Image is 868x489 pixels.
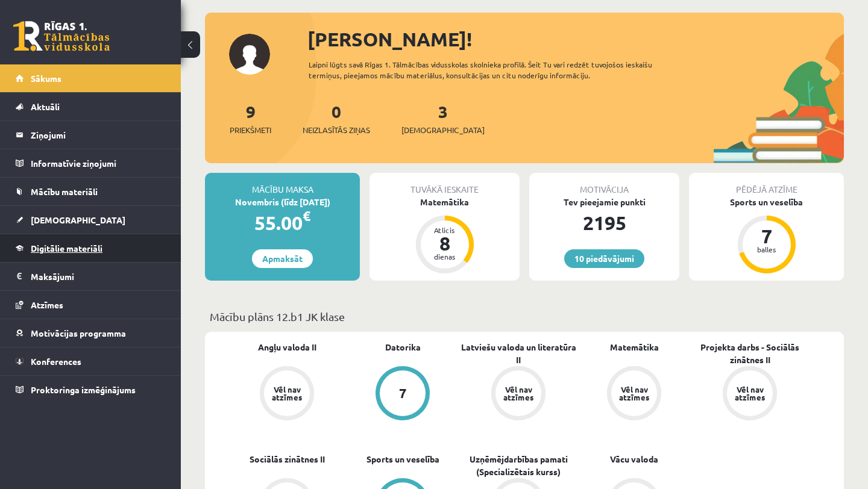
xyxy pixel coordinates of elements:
[258,341,316,354] a: Angļu valoda II
[31,186,98,197] span: Mācību materiāli
[385,341,421,354] a: Datorika
[205,173,360,196] div: Mācību maksa
[252,249,313,268] a: Apmaksāt
[401,124,485,136] span: [DEMOGRAPHIC_DATA]
[31,73,61,84] span: Sākums
[31,121,166,149] legend: Ziņojumi
[610,453,658,466] a: Vācu valoda
[303,101,370,136] a: 0Neizlasītās ziņas
[303,207,310,225] span: €
[31,384,136,395] span: Proktoringa izmēģinājums
[16,319,166,347] a: Motivācijas programma
[230,101,271,136] a: 9Priekšmeti
[564,249,644,268] a: 10 piedāvājumi
[229,366,345,423] a: Vēl nav atzīmes
[16,347,166,375] a: Konferences
[31,328,126,338] span: Motivācijas programma
[31,299,63,310] span: Atzīmes
[461,341,576,366] a: Latviešu valoda un literatūra II
[427,226,463,234] div: Atlicis
[307,25,844,54] div: [PERSON_NAME]!
[401,101,485,136] a: 3[DEMOGRAPHIC_DATA]
[370,173,520,196] div: Tuvākā ieskaite
[205,208,360,237] div: 55.00
[529,208,679,237] div: 2195
[16,234,166,262] a: Digitālie materiāli
[31,214,125,225] span: [DEMOGRAPHIC_DATA]
[309,59,692,81] div: Laipni lūgts savā Rīgas 1. Tālmācības vidusskolas skolnieka profilā. Šeit Tu vari redzēt tuvojošo...
[31,149,166,177] legend: Informatīvie ziņojumi
[610,341,659,354] a: Matemātika
[31,263,166,290] legend: Maksājumi
[16,121,166,149] a: Ziņojumi
[366,453,439,466] a: Sports un veselība
[689,196,844,275] a: Sports un veselība 7 balles
[427,253,463,260] div: dienas
[31,243,102,254] span: Digitālie materiāli
[689,173,844,196] div: Pēdējā atzīme
[427,234,463,253] div: 8
[370,196,520,208] div: Matemātika
[617,385,651,401] div: Vēl nav atzīmes
[16,149,166,177] a: Informatīvie ziņojumi
[16,64,166,92] a: Sākums
[16,178,166,205] a: Mācību materiāli
[692,366,808,423] a: Vēl nav atzīmes
[210,308,839,325] p: Mācību plāns 12.b1 JK klase
[16,376,166,403] a: Proktoringa izmēģinājums
[16,291,166,319] a: Atzīmes
[16,206,166,234] a: [DEMOGRAPHIC_DATA]
[461,366,576,423] a: Vēl nav atzīmes
[303,124,370,136] span: Neizlasītās ziņas
[399,387,407,400] div: 7
[502,385,535,401] div: Vēl nav atzīmes
[689,196,844,208] div: Sports un veselība
[529,196,679,208] div: Tev pieejamie punkti
[270,385,304,401] div: Vēl nav atzīmes
[461,453,576,478] a: Uzņēmējdarbības pamati (Specializētais kurss)
[31,356,81,367] span: Konferences
[370,196,520,275] a: Matemātika Atlicis 8 dienas
[345,366,461,423] a: 7
[230,124,271,136] span: Priekšmeti
[749,246,785,253] div: balles
[31,101,60,112] span: Aktuāli
[749,226,785,246] div: 7
[529,173,679,196] div: Motivācija
[13,21,110,51] a: Rīgas 1. Tālmācības vidusskola
[576,366,692,423] a: Vēl nav atzīmes
[692,341,808,366] a: Projekta darbs - Sociālās zinātnes II
[16,263,166,290] a: Maksājumi
[16,93,166,120] a: Aktuāli
[205,196,360,208] div: Novembris (līdz [DATE])
[250,453,325,466] a: Sociālās zinātnes II
[733,385,767,401] div: Vēl nav atzīmes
